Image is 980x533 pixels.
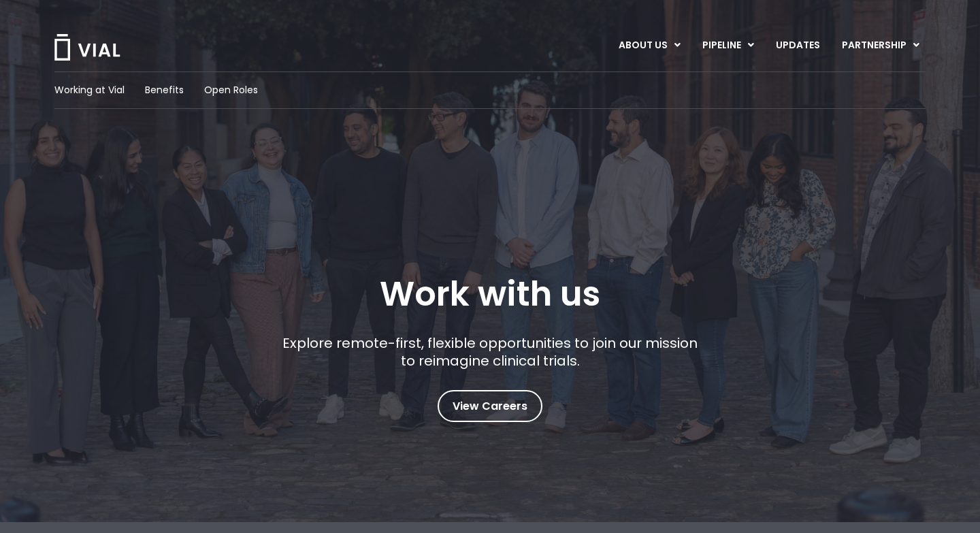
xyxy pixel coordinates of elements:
[691,34,764,57] a: PIPELINEMenu Toggle
[453,398,527,415] span: View Careers
[380,274,600,314] h1: Work with us
[765,34,830,57] a: UPDATES
[278,334,703,370] p: Explore remote-first, flexible opportunities to join our mission to reimagine clinical trials.
[438,390,542,422] a: View Careers
[145,83,184,97] a: Benefits
[831,34,930,57] a: PARTNERSHIPMenu Toggle
[54,83,125,97] a: Working at Vial
[53,34,121,61] img: Vial Logo
[204,83,258,97] a: Open Roles
[608,34,691,57] a: ABOUT USMenu Toggle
